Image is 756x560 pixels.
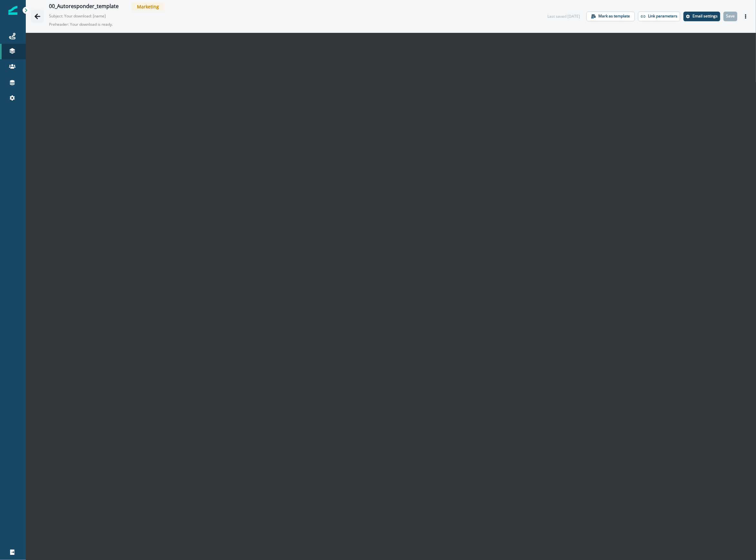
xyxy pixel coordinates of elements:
[726,14,735,18] p: Save
[49,3,119,10] div: 00_Autoresponder_template
[31,10,44,23] button: Go back
[683,12,720,21] button: Settings
[741,12,751,21] button: Actions
[49,19,210,30] p: Preheader: Your download is ready.
[132,3,164,11] span: Marketing
[8,6,17,15] img: Inflection
[598,14,630,18] p: Mark as template
[723,12,737,21] button: Save
[638,12,680,21] button: Link parameters
[547,14,580,19] div: Last saved [DATE]
[692,14,718,18] p: Email settings
[586,12,635,21] button: Mark as template
[648,14,677,18] p: Link parameters
[49,11,113,19] p: Subject: Your download: [name]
